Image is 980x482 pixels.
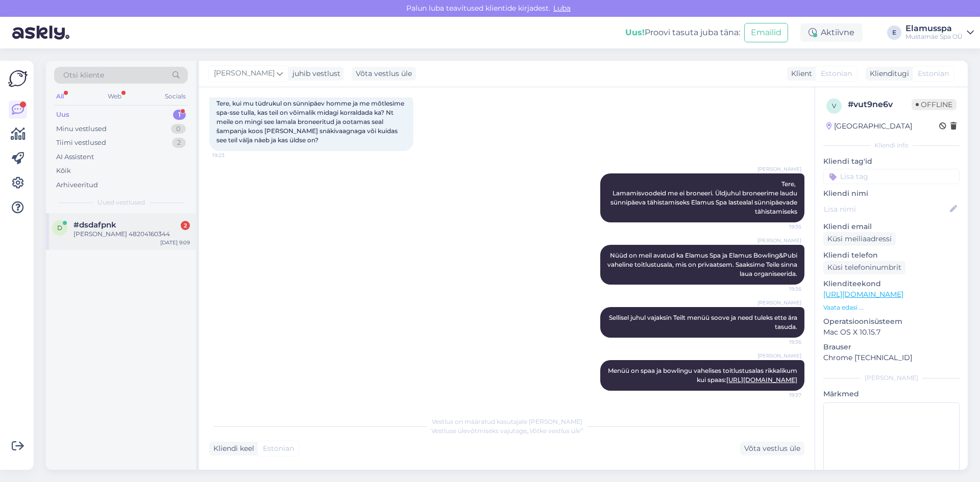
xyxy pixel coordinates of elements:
span: d [57,224,62,232]
span: v [832,102,836,110]
p: Mac OS X 10.15.7 [823,327,960,338]
span: 19:35 [763,223,801,231]
span: [PERSON_NAME] [757,299,801,307]
div: [PERSON_NAME] 48204160344 [73,230,190,239]
span: Uued vestlused [97,198,145,207]
span: Nüüd on meil avatud ka Elamus Spa ja Elamus Bowling&Pubi vaheline toitlustusala, mis on privaatse... [607,251,799,277]
div: AI Assistent [56,152,94,162]
div: Võta vestlus üle [352,67,416,81]
span: Luba [550,4,574,13]
a: [URL][DOMAIN_NAME] [726,376,797,384]
span: Offline [912,99,957,110]
div: Mustamäe Spa OÜ [905,33,963,41]
div: Minu vestlused [56,124,107,134]
span: Tere, kui mu tüdrukul on sünnipäev homme ja me mõtlesime spa-sse tulla, kas teil on võimalik mida... [216,99,406,144]
div: Küsi meiliaadressi [823,232,896,246]
div: Võta vestlus üle [740,442,804,455]
input: Lisa tag [823,169,960,184]
div: 2 [172,138,186,148]
div: 2 [181,221,190,230]
span: 19:36 [763,285,801,293]
div: Arhiveeritud [56,180,98,190]
span: 19:36 [763,338,801,346]
p: Vaata edasi ... [823,303,960,312]
i: „Võtke vestlus üle” [527,427,583,435]
div: # vut9ne6v [848,98,912,111]
div: Kõik [56,166,71,176]
span: 19:23 [212,151,251,159]
div: Kliendi info [823,141,960,150]
span: Estonian [918,68,949,79]
span: Otsi kliente [63,70,104,81]
div: [GEOGRAPHIC_DATA] [826,121,912,132]
div: Küsi telefoninumbrit [823,261,905,274]
a: ElamusspaMustamäe Spa OÜ [905,24,974,41]
div: Klienditugi [866,68,909,79]
div: Socials [163,90,188,103]
span: Vestluse ülevõtmiseks vajutage [431,427,583,435]
div: Elamusspa [905,24,963,33]
span: Estonian [263,443,294,454]
p: Chrome [TECHNICAL_ID] [823,352,960,363]
p: Brauser [823,342,960,352]
div: juhib vestlust [288,68,340,79]
span: [PERSON_NAME] [757,352,801,360]
span: Estonian [821,68,852,79]
p: Kliendi tag'id [823,156,960,167]
div: Proovi tasuta juba täna: [625,27,740,39]
span: [PERSON_NAME] [757,165,801,173]
div: Web [106,90,124,103]
div: E [887,26,901,40]
a: [URL][DOMAIN_NAME] [823,290,903,299]
div: [DATE] 9:09 [160,239,190,246]
input: Lisa nimi [824,204,948,215]
div: Aktiivne [800,23,863,42]
span: [PERSON_NAME] [214,68,275,79]
button: Emailid [744,23,788,42]
img: Askly Logo [8,69,28,88]
div: Uus [56,110,69,120]
div: Klient [787,68,812,79]
p: Kliendi telefon [823,250,960,261]
div: 0 [171,124,186,134]
div: Tiimi vestlused [56,138,106,148]
p: Kliendi nimi [823,188,960,199]
div: All [54,90,66,103]
span: Menüü on spaa ja bowlingu vahelises toitlustusalas rikkalikum kui spaas: [608,367,799,384]
p: Märkmed [823,389,960,399]
span: [PERSON_NAME] [757,237,801,244]
div: 1 [173,110,186,120]
span: Sellisel juhul vajaksin Teilt menüü soove ja need tuleks ette ära tasuda. [609,314,799,331]
div: [PERSON_NAME] [823,373,960,383]
p: Operatsioonisüsteem [823,316,960,327]
b: Uus! [625,28,645,37]
p: Kliendi email [823,221,960,232]
span: 19:37 [763,391,801,399]
div: Kliendi keel [209,443,254,454]
span: Vestlus on määratud kasutajale [PERSON_NAME] [432,418,582,425]
span: #dsdafpnk [73,220,116,230]
p: Klienditeekond [823,278,960,289]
